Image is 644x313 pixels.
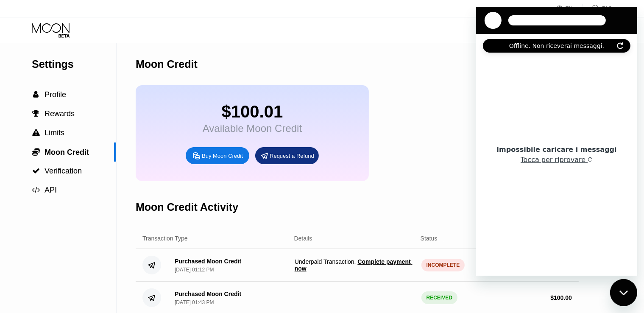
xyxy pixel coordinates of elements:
span:  [32,129,40,137]
div: Request a Refund [255,147,319,164]
span:  [32,167,40,175]
span: Complete payment now [295,258,413,272]
div:  [32,167,40,175]
div:  [32,148,40,156]
div: Buy Moon Credit [202,152,243,159]
div:  [32,129,40,137]
div: $ 100.00 [550,294,572,301]
iframe: Finestra di messaggistica [476,7,637,276]
div: RECEIVED [421,291,457,304]
div: FAQ [602,6,612,11]
div: Transaction Type [142,235,188,242]
div: Purchased Moon Credit [175,258,241,265]
div: Settings [32,58,116,70]
div: Moon Credit Activity [136,201,238,213]
span:  [32,148,40,156]
div: [DATE] 01:12 PM [175,267,214,273]
span:  [33,91,39,98]
div: INCOMPLETE [421,259,465,271]
div: $100.01 [203,102,302,121]
div: Details [294,235,312,242]
span: Underpaid Transaction . [295,258,415,272]
div: EN [566,6,573,11]
span: Limits [45,129,64,137]
div: Request a Refund [270,152,314,159]
div:  [32,186,40,194]
span:  [32,186,40,194]
div: EN [557,4,583,13]
div: [DATE] 01:43 PM [175,299,214,305]
span: Verification [45,167,82,175]
div:  [32,91,40,98]
div:  [32,110,40,117]
div: Status [421,235,438,242]
div: FAQ [583,4,612,13]
div: Buy Moon Credit [186,147,249,164]
div: Moon Credit [136,58,198,70]
div: Purchased Moon Credit [175,291,241,297]
span:  [33,110,40,117]
iframe: Pulsante per aprire la finestra di messaggistica [610,279,637,306]
span: API [45,186,57,194]
span: Rewards [45,109,75,118]
div: Available Moon Credit [203,123,302,134]
span: Moon Credit [45,148,89,156]
span: Profile [45,90,66,99]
